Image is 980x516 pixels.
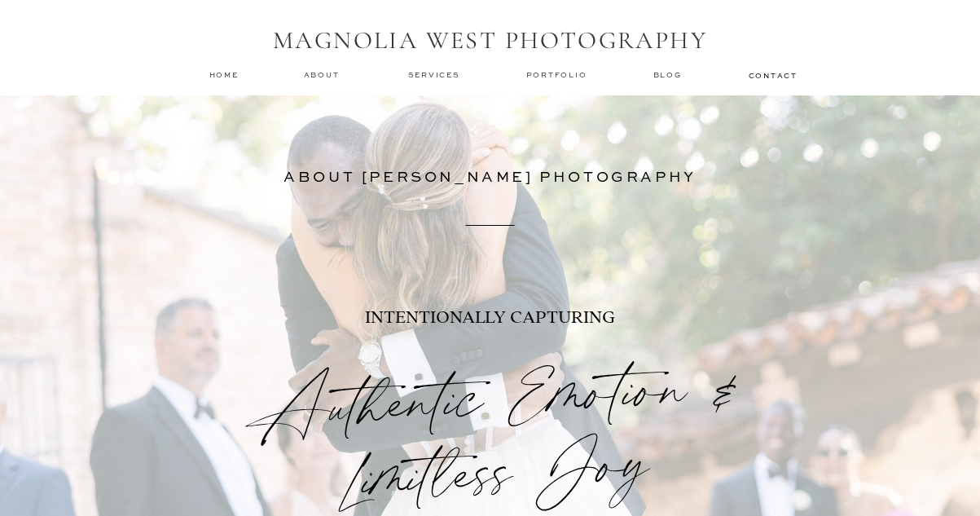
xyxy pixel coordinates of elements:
a: Portfolio [526,69,591,81]
a: services [408,69,463,80]
h3: ABOUT [PERSON_NAME] PHOTOGRAPHY [253,165,727,179]
a: home [209,69,240,80]
h1: MAGNOLIA WEST PHOTOGRAPHY [262,26,719,57]
p: INTENTIONALLY CAPTURING [260,304,721,368]
h2: Authentic Emotion & Limitless Joy [152,346,828,465]
a: contact [749,70,796,80]
a: Blog [653,69,686,81]
a: about [304,69,345,81]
